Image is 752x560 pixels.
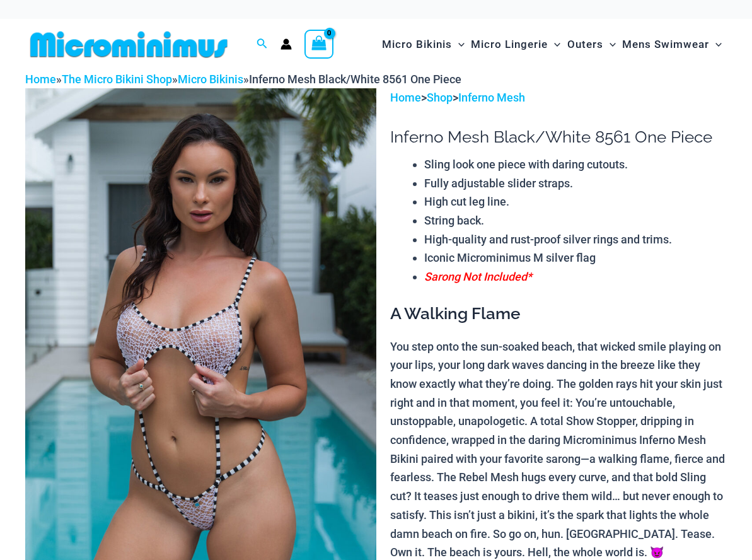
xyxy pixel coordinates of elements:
span: Menu Toggle [452,28,465,61]
a: Inferno Mesh [458,91,525,104]
span: Micro Lingerie [471,28,548,61]
a: Micro LingerieMenu ToggleMenu Toggle [468,25,564,64]
a: Mens SwimwearMenu ToggleMenu Toggle [619,25,725,64]
h1: Inferno Mesh Black/White 8561 One Piece [390,127,727,147]
li: High cut leg line. [424,192,727,211]
span: Outers [567,28,603,61]
span: Menu Toggle [709,28,722,61]
li: Iconic Microminimus M silver flag [424,248,727,267]
a: The Micro Bikini Shop [62,73,172,86]
li: High-quality and rust-proof silver rings and trims. [424,230,727,249]
a: Micro Bikinis [178,73,243,86]
span: Mens Swimwear [622,28,709,61]
span: Sarong Not Included* [424,270,532,283]
a: OutersMenu ToggleMenu Toggle [564,25,619,64]
li: Fully adjustable slider straps. [424,174,727,193]
span: » » » [25,73,461,86]
li: Sling look one piece with daring cutouts. [424,155,727,174]
a: Search icon link [257,37,268,52]
a: Home [390,91,421,104]
a: Shop [427,91,453,104]
img: MM SHOP LOGO FLAT [25,30,233,59]
a: Micro BikinisMenu ToggleMenu Toggle [379,25,468,64]
span: Menu Toggle [603,28,616,61]
a: View Shopping Cart, empty [304,30,333,59]
span: Menu Toggle [548,28,560,61]
span: Micro Bikinis [382,28,452,61]
h3: A Walking Flame [390,303,727,325]
nav: Site Navigation [377,23,727,66]
p: > > [390,88,727,107]
span: Inferno Mesh Black/White 8561 One Piece [249,73,461,86]
a: Home [25,73,56,86]
li: String back. [424,211,727,230]
a: Account icon link [281,38,292,50]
